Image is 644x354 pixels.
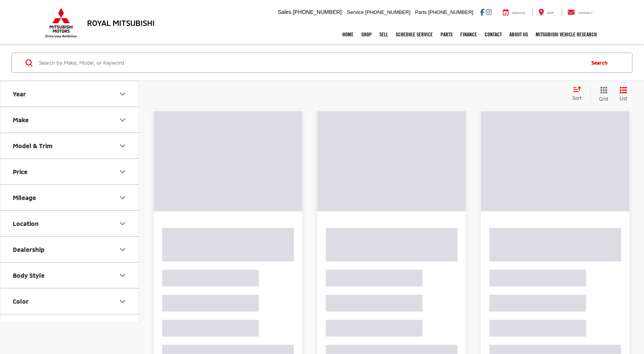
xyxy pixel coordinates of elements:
[118,245,127,254] div: Dealership
[118,193,127,202] div: Mileage
[532,25,601,44] a: Mitsubishi Vehicle Research
[547,11,554,15] span: Map
[512,11,526,15] span: Service
[584,53,619,72] button: Search
[13,116,29,123] div: Make
[562,9,599,16] a: Contact
[0,263,140,288] button: Body StyleBody Style
[38,53,584,72] input: Search by Make, Model, or Keyword
[0,237,140,262] button: DealershipDealership
[620,95,627,102] span: List
[87,19,155,27] h3: Royal Mitsubishi
[481,25,506,44] a: Contact
[0,211,140,236] button: LocationLocation
[415,9,427,15] span: Parts
[118,297,127,306] div: Color
[118,219,127,228] div: Location
[614,86,633,102] button: List View
[357,25,376,44] a: Shop
[578,11,593,15] span: Contact
[497,9,531,16] a: Service
[456,25,481,44] a: Finance
[0,107,140,132] button: MakeMake
[428,9,473,15] span: [PHONE_NUMBER]
[572,95,582,101] span: Sort
[376,25,392,44] a: Sell
[590,86,614,102] button: Grid View
[118,323,127,332] div: MPG / MPGe
[0,315,140,340] button: MPG / MPGe
[0,289,140,314] button: ColorColor
[347,9,364,15] span: Service
[278,9,291,15] span: Sales
[13,272,44,279] div: Body Style
[365,9,410,15] span: [PHONE_NUMBER]
[13,142,53,149] div: Model & Trim
[338,25,357,44] a: Home
[13,90,26,97] div: Year
[118,115,127,125] div: Make
[480,9,484,15] a: Facebook: Click to visit our Facebook page
[118,167,127,176] div: Price
[13,168,27,175] div: Price
[13,246,44,253] div: Dealership
[118,271,127,280] div: Body Style
[44,8,79,38] img: Mitsubishi
[599,96,608,102] span: Grid
[533,9,560,16] a: Map
[0,81,140,106] button: YearYear
[569,86,590,102] button: Select sort value
[118,141,127,150] div: Model & Trim
[0,159,140,184] button: PricePrice
[0,133,140,158] button: Model & TrimModel & Trim
[13,194,36,201] div: Mileage
[506,25,532,44] a: About Us
[13,220,39,227] div: Location
[13,298,29,305] div: Color
[437,25,456,44] a: Parts: Opens in a new tab
[486,9,492,15] a: Instagram: Click to visit our Instagram page
[293,9,342,15] span: [PHONE_NUMBER]
[0,185,140,210] button: MileageMileage
[118,89,127,99] div: Year
[392,25,437,44] a: Schedule Service: Opens in a new tab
